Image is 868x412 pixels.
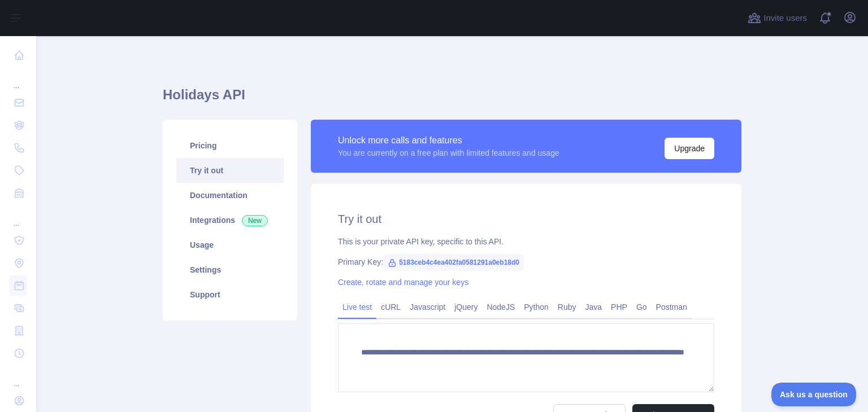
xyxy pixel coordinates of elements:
div: This is your private API key, specific to this API. [338,236,714,247]
h2: Try it out [338,211,714,227]
span: 5183ceb4c4ea402fa0581291a0eb18d0 [383,254,524,271]
a: jQuery [450,298,482,316]
a: Support [176,282,284,307]
a: Java [581,298,607,316]
a: Javascript [405,298,450,316]
span: Invite users [763,12,807,25]
div: Unlock more calls and features [338,134,559,147]
a: Ruby [553,298,581,316]
a: Usage [176,233,284,257]
a: NodeJS [482,298,519,316]
div: ... [9,68,27,90]
h1: Holidays API [163,86,741,113]
span: New [242,215,268,226]
a: PHP [606,298,632,316]
button: Upgrade [665,138,714,159]
div: ... [9,366,27,388]
a: Try it out [176,158,284,183]
a: Documentation [176,183,284,208]
a: Live test [338,298,376,316]
a: Postman [652,298,692,316]
a: Settings [176,257,284,282]
a: cURL [376,298,405,316]
a: Integrations New [176,208,284,233]
a: Pricing [176,133,284,158]
a: Create, rotate and manage your keys [338,278,468,287]
a: Go [632,298,652,316]
a: Python [519,298,553,316]
div: Primary Key: [338,256,714,268]
button: Invite users [745,9,809,27]
iframe: Toggle Customer Support [771,383,857,406]
div: ... [9,205,27,228]
div: You are currently on a free plan with limited features and usage [338,147,559,159]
